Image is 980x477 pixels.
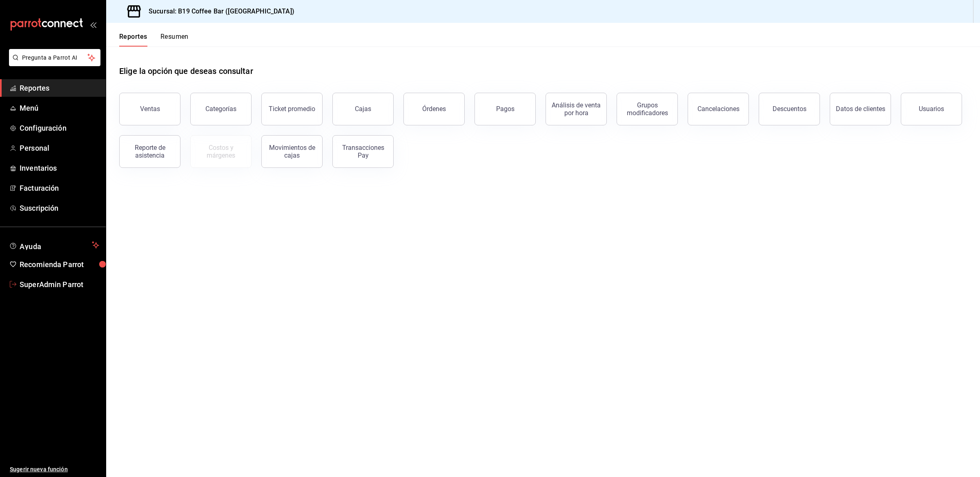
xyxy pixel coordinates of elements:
[20,163,99,174] span: Inventarios
[119,33,147,47] button: Reportes
[160,33,189,47] button: Resumen
[119,135,180,168] button: Reporte de asistencia
[474,93,536,125] button: Pagos
[830,93,891,125] button: Datos de clientes
[338,144,388,159] div: Transacciones Pay
[10,465,99,474] span: Sugerir nueva función
[919,105,944,113] div: Usuarios
[836,105,885,113] div: Datos de clientes
[267,144,317,159] div: Movimientos de cajas
[697,105,739,113] div: Cancelaciones
[119,93,180,125] button: Ventas
[261,93,323,125] button: Ticket promedio
[332,135,394,168] button: Transacciones Pay
[773,105,806,113] div: Descuentos
[125,144,175,159] div: Reporte de asistencia
[759,93,820,125] button: Descuentos
[355,105,371,113] div: Cajas
[20,240,89,250] span: Ayuda
[332,93,394,125] button: Cajas
[551,101,601,117] div: Análisis de venta por hora
[546,93,607,125] button: Análisis de venta por hora
[20,82,99,94] span: Reportes
[261,135,323,168] button: Movimientos de cajas
[617,93,678,125] button: Grupos modificadores
[6,59,100,68] a: Pregunta a Parrot AI
[90,21,96,28] button: open_drawer_menu
[142,7,294,16] h3: Sucursal: B19 Coffee Bar ([GEOGRAPHIC_DATA])
[119,65,253,77] h1: Elige la opción que deseas consultar
[622,101,673,117] div: Grupos modificadores
[196,144,246,159] div: Costos y márgenes
[901,93,962,125] button: Usuarios
[190,93,252,125] button: Categorías
[190,135,252,168] button: Contrata inventarios para ver este reporte
[20,279,99,290] span: SuperAdmin Parrot
[496,105,514,113] div: Pagos
[20,259,99,270] span: Recomienda Parrot
[20,183,99,194] span: Facturación
[140,105,160,113] div: Ventas
[269,105,315,113] div: Ticket promedio
[688,93,749,125] button: Cancelaciones
[20,123,99,134] span: Configuración
[20,103,99,114] span: Menú
[9,49,100,66] button: Pregunta a Parrot AI
[119,33,189,47] div: navigation tabs
[20,143,99,154] span: Personal
[403,93,465,125] button: Órdenes
[20,203,99,214] span: Suscripción
[422,105,446,113] div: Órdenes
[22,53,88,62] span: Pregunta a Parrot AI
[205,105,236,113] div: Categorías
